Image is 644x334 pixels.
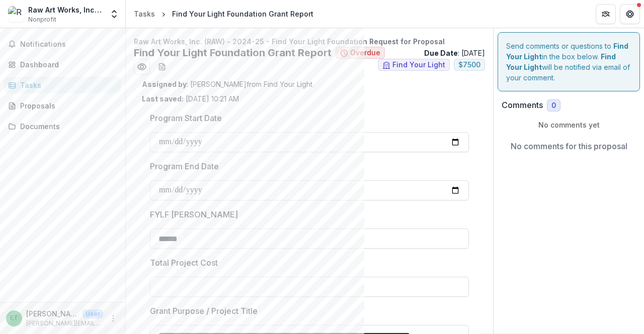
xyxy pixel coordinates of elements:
[134,47,332,59] h2: Find Your Light Foundation Grant Report
[107,312,119,324] button: More
[26,308,78,319] p: [PERSON_NAME]
[154,59,170,75] button: download-word-button
[350,49,380,57] span: Overdue
[142,80,187,88] strong: Assigned by
[4,36,121,52] button: Notifications
[511,140,627,152] p: No comments for this proposal
[4,118,121,135] a: Documents
[10,315,18,321] div: Elliot Tranter
[4,97,121,114] a: Proposals
[150,257,218,269] p: Total Project Cost
[620,4,640,24] button: Get Help
[107,4,121,24] button: Open entity switcher
[134,59,150,75] button: Preview 490c5b4c-8396-4b46-a34a-b80559a02acb.pdf
[551,101,556,110] span: 0
[172,9,313,19] div: Find Your Light Foundation Grant Report
[150,112,222,124] p: Program Start Date
[134,9,155,19] div: Tasks
[4,77,121,93] a: Tasks
[20,40,117,49] span: Notifications
[424,49,458,57] strong: Due Date
[83,309,103,318] p: User
[424,48,485,58] p: : [DATE]
[596,4,616,24] button: Partners
[150,208,238,220] p: FYLF [PERSON_NAME]
[142,94,184,103] strong: Last saved:
[142,79,477,89] p: : [PERSON_NAME] from Find Your Light
[20,121,113,132] div: Documents
[28,15,56,24] span: Nonprofit
[458,61,480,69] span: $ 7500
[4,56,121,73] a: Dashboard
[20,100,113,111] div: Proposals
[20,59,113,70] div: Dashboard
[8,6,24,22] img: Raw Art Works, Inc. (RAW)
[150,160,219,172] p: Program End Date
[20,80,113,90] div: Tasks
[392,61,445,69] span: Find Your Light
[502,100,543,110] h2: Comments
[502,120,636,130] p: No comments yet
[28,5,103,15] div: Raw Art Works, Inc. (RAW)
[150,305,258,317] p: Grant Purpose / Project Title
[142,93,239,104] p: [DATE] 10:21 AM
[130,7,159,21] a: Tasks
[134,36,485,47] p: Raw Art Works, Inc. (RAW) - 2024-25 - Find Your Light Foundation Request for Proposal
[26,319,103,328] p: [PERSON_NAME][EMAIL_ADDRESS][DOMAIN_NAME]
[130,7,317,21] nav: breadcrumb
[498,32,640,91] div: Send comments or questions to in the box below. will be notified via email of your comment.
